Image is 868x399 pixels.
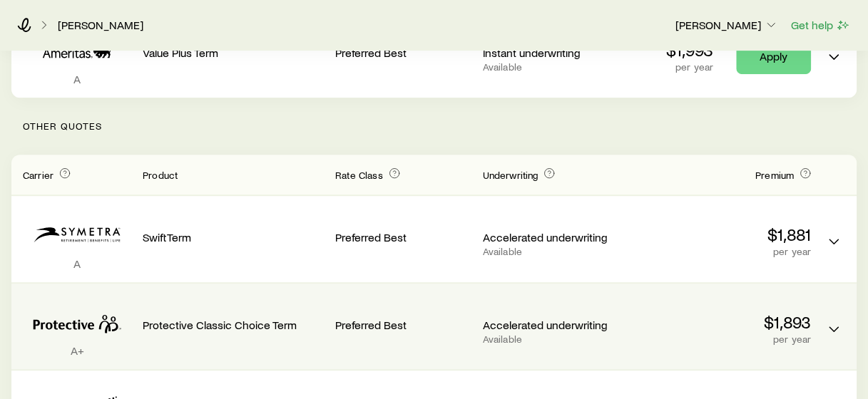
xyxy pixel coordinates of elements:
[11,98,857,155] p: Other Quotes
[23,256,131,271] p: A
[666,61,713,73] p: per year
[736,40,811,74] a: Apply
[335,318,471,332] p: Preferred Best
[335,230,471,244] p: Preferred Best
[335,46,471,60] p: Preferred Best
[335,169,383,181] span: Rate Class
[483,333,619,345] p: Available
[57,19,144,32] a: [PERSON_NAME]
[483,46,619,60] p: Instant underwriting
[483,318,619,332] p: Accelerated underwriting
[23,169,53,181] span: Carrier
[675,18,778,32] p: [PERSON_NAME]
[483,230,619,244] p: Accelerated underwriting
[143,318,324,332] p: Protective Classic Choice Term
[143,46,324,60] p: Value Plus Term
[483,246,619,257] p: Available
[483,169,538,181] span: Underwriting
[630,312,811,332] p: $1,893
[790,17,851,33] button: Get help
[755,169,794,181] span: Premium
[630,224,811,244] p: $1,881
[630,333,811,345] p: per year
[143,169,178,181] span: Product
[23,72,131,86] p: A
[23,343,131,358] p: A+
[143,230,324,244] p: SwiftTerm
[483,61,619,73] p: Available
[675,17,779,34] button: [PERSON_NAME]
[630,246,811,257] p: per year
